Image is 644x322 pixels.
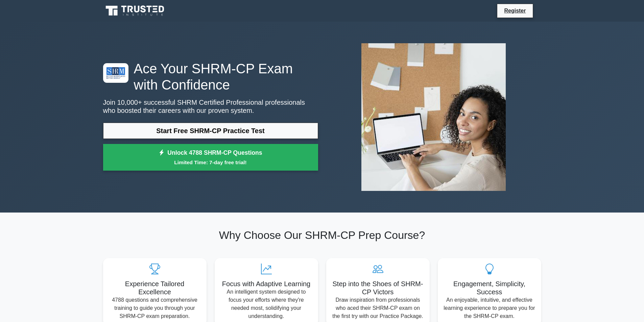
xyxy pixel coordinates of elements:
p: Draw inspiration from professionals who aced their SHRM-CP exam on the first try with our Practic... [332,296,424,320]
a: Start Free SHRM-CP Practice Test [103,123,318,139]
small: Limited Time: 7-day free trial! [112,158,310,166]
h5: Experience Tailored Excellence [109,280,201,296]
a: Register [500,6,530,15]
p: An enjoyable, intuitive, and effective learning experience to prepare you for the SHRM-CP exam. [443,296,536,320]
p: Join 10,000+ successful SHRM Certified Professional professionals who boosted their careers with ... [103,98,318,115]
h5: Engagement, Simplicity, Success [443,280,536,296]
h5: Focus with Adaptive Learning [220,280,313,288]
p: An intelligent system designed to focus your efforts where they're needed most, solidifying your ... [220,288,313,320]
p: 4788 questions and comprehensive training to guide you through your SHRM-CP exam preparation. [109,296,201,320]
h5: Step into the Shoes of SHRM-CP Victors [332,280,424,296]
a: Unlock 4788 SHRM-CP QuestionsLimited Time: 7-day free trial! [103,144,318,171]
h2: Why Choose Our SHRM-CP Prep Course? [103,229,541,242]
h1: Ace Your SHRM-CP Exam with Confidence [103,60,318,93]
